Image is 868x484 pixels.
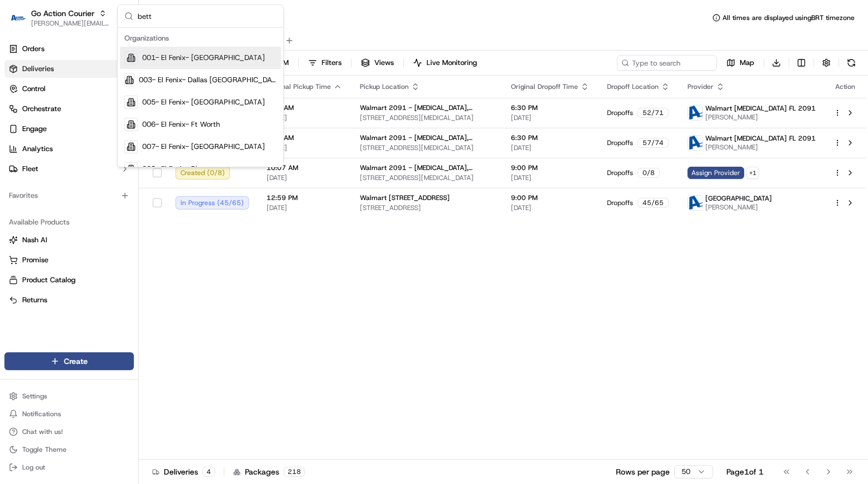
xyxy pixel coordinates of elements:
[22,445,67,454] span: Toggle Theme
[356,55,399,71] button: Views
[22,410,61,418] span: Notifications
[4,80,134,98] button: Control
[303,55,347,71] button: Filters
[360,82,409,91] span: Pickup Location
[22,144,53,154] span: Analytics
[29,72,200,83] input: Got a question? Start typing here...
[267,82,331,91] span: Original Pickup Time
[360,133,493,142] span: Walmart 2091 - [MEDICAL_DATA], [GEOGRAPHIC_DATA]
[511,82,578,91] span: Original Dropoff Time
[4,388,134,404] button: Settings
[92,172,96,181] span: •
[138,5,277,27] input: Search...
[22,248,85,260] span: Knowledge Base
[9,275,129,285] a: Product Catalog
[4,352,134,370] button: Create
[105,248,178,260] span: API Documentation
[4,291,134,309] button: Returns
[4,231,134,249] button: Nash AI
[22,255,48,265] span: Promise
[94,250,103,258] div: 💻
[142,142,265,152] span: 007- El Fenix- [GEOGRAPHIC_DATA]
[360,203,493,212] span: [STREET_ADDRESS]
[607,198,633,207] span: Dropoffs
[834,82,857,91] div: Action
[142,164,209,174] span: 008- El Fenix- Plano
[4,140,134,158] a: Analytics
[4,442,134,457] button: Toggle Theme
[607,108,633,117] span: Dropoffs
[9,235,129,245] a: Nash AI
[511,173,589,182] span: [DATE]
[511,113,589,122] span: [DATE]
[22,463,45,472] span: Log out
[22,235,47,245] span: Nash AI
[408,55,482,71] button: Live Monitoring
[142,97,265,107] span: 005- El Fenix- [GEOGRAPHIC_DATA]
[11,11,33,33] img: Nash
[688,106,703,120] img: ActionCourier.png
[50,106,182,117] div: Start new chat
[688,167,744,179] span: Assign Provider
[616,466,670,477] p: Rows per page
[11,250,20,258] div: 📗
[740,58,754,68] span: Map
[617,55,717,71] input: Type to search
[705,113,816,122] span: [PERSON_NAME]
[22,295,47,305] span: Returns
[284,467,305,477] div: 218
[189,109,202,123] button: Start new chat
[721,55,759,71] button: Map
[4,4,115,31] button: Go Action CourierGo Action Courier[PERSON_NAME][EMAIL_ADDRESS][DOMAIN_NAME]
[22,104,61,114] span: Orchestrate
[172,142,202,156] button: See all
[726,466,764,477] div: Page 1 of 1
[11,144,74,153] div: Past conversations
[142,119,220,129] span: 006- El Fenix- Ft Worth
[638,168,660,178] div: 0 / 8
[511,143,589,152] span: [DATE]
[705,104,816,113] span: Walmart [MEDICAL_DATA] FL 2091
[111,276,134,284] span: Pylon
[31,19,111,28] button: [PERSON_NAME][EMAIL_ADDRESS][DOMAIN_NAME]
[705,194,772,203] span: [GEOGRAPHIC_DATA]
[89,244,183,264] a: 💻API Documentation
[688,136,703,150] img: ActionCourier.png
[267,103,342,112] span: 8:59 AM
[11,192,29,209] img: Lucas Ferreira
[4,187,134,204] div: Favorites
[723,13,855,22] span: All times are displayed using BRT timezone
[4,213,134,231] div: Available Products
[360,143,493,152] span: [STREET_ADDRESS][MEDICAL_DATA]
[374,58,394,68] span: Views
[142,53,265,63] span: 001- El Fenix- [GEOGRAPHIC_DATA]
[50,117,153,126] div: We're available if you need us!
[4,251,134,269] button: Promise
[152,466,215,477] div: Deliveries
[9,295,129,305] a: Returns
[267,133,342,142] span: 8:59 AM
[22,427,63,436] span: Chat with us!
[267,113,342,122] span: [DATE]
[511,193,589,202] span: 9:00 PM
[638,138,669,148] div: 57 / 74
[360,163,493,172] span: Walmart 2091 - [MEDICAL_DATA], [GEOGRAPHIC_DATA]
[98,172,121,181] span: [DATE]
[746,167,759,179] button: +1
[4,60,134,78] a: Deliveries
[4,40,134,58] a: Orders
[9,14,27,21] img: Go Action Courier
[4,424,134,440] button: Chat with us!
[98,202,121,211] span: [DATE]
[607,138,633,147] span: Dropoffs
[511,133,589,142] span: 6:30 PM
[34,172,90,181] span: [PERSON_NAME]
[511,163,589,172] span: 9:00 PM
[360,103,493,112] span: Walmart 2091 - [MEDICAL_DATA], [GEOGRAPHIC_DATA]
[322,58,342,68] span: Filters
[203,467,215,477] div: 4
[267,193,342,202] span: 12:59 PM
[22,275,76,285] span: Product Catalog
[4,160,134,178] button: Fleet
[22,64,54,74] span: Deliveries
